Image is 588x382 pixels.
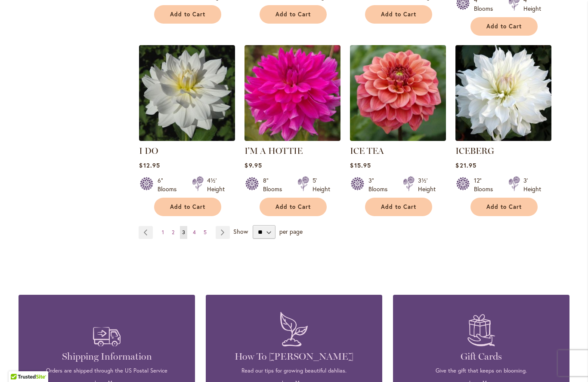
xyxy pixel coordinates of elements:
[350,161,371,169] span: $15.95
[207,176,225,193] div: 4½' Height
[139,134,235,143] a: I DO
[139,161,160,169] span: $12.95
[486,23,522,30] span: Add to Cart
[244,146,303,156] a: I'M A HOTTIE
[219,367,369,375] p: Read our tips for growing beautiful dahlias.
[182,229,185,235] span: 3
[31,351,182,363] h4: Shipping Information
[6,351,31,376] iframe: Launch Accessibility Center
[219,351,369,363] h4: How To [PERSON_NAME]
[244,161,262,169] span: $9.95
[455,134,551,143] a: ICEBERG
[201,226,209,239] a: 5
[455,45,551,141] img: ICEBERG
[139,146,158,156] a: I DO
[474,176,498,193] div: 12" Blooms
[418,176,436,193] div: 3½' Height
[455,161,476,169] span: $21.95
[470,198,538,216] button: Add to Cart
[204,229,207,235] span: 5
[486,203,522,211] span: Add to Cart
[350,146,384,156] a: ICE TEA
[275,11,311,18] span: Add to Cart
[170,203,205,211] span: Add to Cart
[170,226,176,239] a: 2
[263,176,287,193] div: 8" Blooms
[193,229,196,235] span: 4
[470,17,538,36] button: Add to Cart
[244,134,340,143] a: I'm A Hottie
[154,198,221,216] button: Add to Cart
[154,5,221,24] button: Add to Cart
[381,11,416,18] span: Add to Cart
[162,229,164,235] span: 1
[313,176,330,193] div: 5' Height
[523,176,541,193] div: 3' Height
[260,5,327,24] button: Add to Cart
[233,227,248,235] span: Show
[279,227,303,235] span: per page
[172,229,174,235] span: 2
[160,226,166,239] a: 1
[365,5,432,24] button: Add to Cart
[406,351,557,363] h4: Gift Cards
[350,45,446,141] img: ICE TEA
[275,203,311,211] span: Add to Cart
[350,134,446,143] a: ICE TEA
[365,198,432,216] button: Add to Cart
[368,176,393,193] div: 3" Blooms
[158,176,182,193] div: 6" Blooms
[455,146,494,156] a: ICEBERG
[260,198,327,216] button: Add to Cart
[31,367,182,375] p: Orders are shipped through the US Postal Service
[244,45,340,141] img: I'm A Hottie
[139,45,235,141] img: I DO
[406,367,557,375] p: Give the gift that keeps on blooming.
[381,203,416,211] span: Add to Cart
[170,11,205,18] span: Add to Cart
[191,226,198,239] a: 4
